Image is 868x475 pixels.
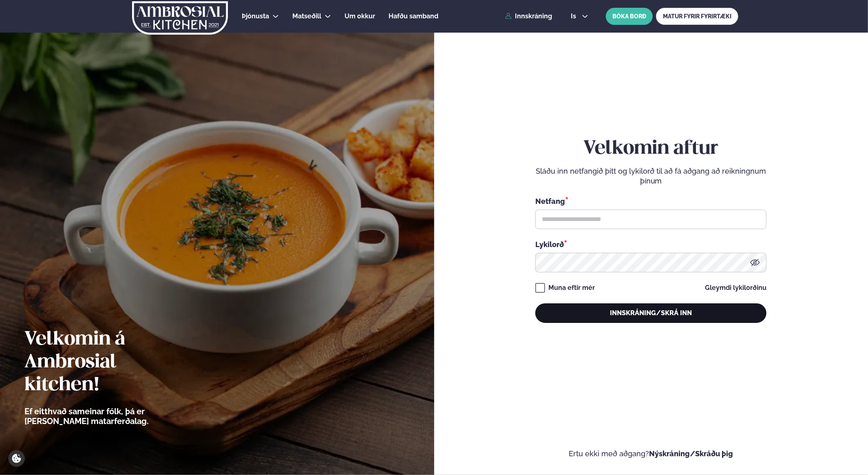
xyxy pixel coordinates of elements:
button: is [564,13,595,20]
span: Þjónusta [242,12,269,20]
img: logo [131,1,229,35]
a: Hafðu samband [389,11,438,21]
span: Hafðu samband [389,12,438,20]
span: is [571,13,579,20]
a: Innskráning [505,13,552,20]
a: Um okkur [345,11,375,21]
div: Lykilorð [535,239,766,250]
h2: Velkomin aftur [535,137,766,160]
p: Ertu ekki með aðgang? [459,449,844,459]
a: Gleymdi lykilorðinu [705,285,766,291]
div: Netfang [535,196,766,206]
a: MATUR FYRIR FYRIRTÆKI [656,8,738,25]
p: Ef eitthvað sameinar fólk, þá er [PERSON_NAME] matarferðalag. [24,407,194,426]
a: Matseðill [292,11,321,21]
span: Matseðill [292,12,321,20]
a: Þjónusta [242,11,269,21]
h2: Velkomin á Ambrosial kitchen! [24,328,194,397]
button: BÓKA BORÐ [606,8,653,25]
button: Innskráning/Skrá inn [535,303,766,323]
a: Nýskráning/Skráðu þig [649,449,733,458]
span: Um okkur [345,12,375,20]
a: Cookie settings [8,450,25,467]
p: Sláðu inn netfangið þitt og lykilorð til að fá aðgang að reikningnum þínum [535,166,766,186]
